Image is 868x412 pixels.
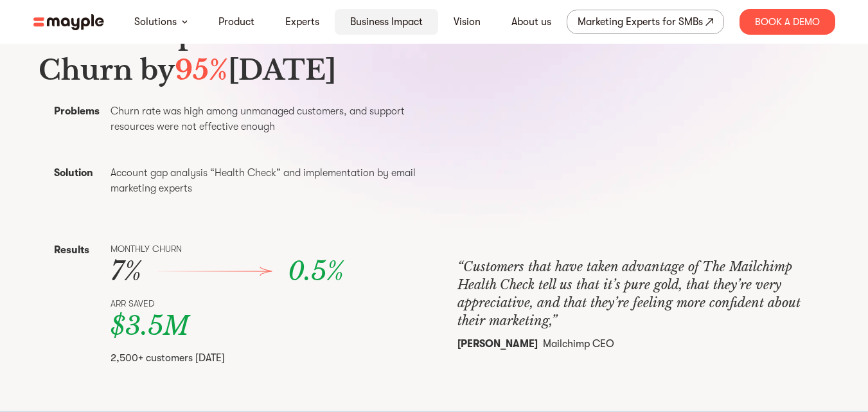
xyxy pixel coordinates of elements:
[54,165,105,181] p: Solution
[111,352,403,364] div: 2,500+ customers [DATE]
[578,13,703,31] div: Marketing Experts for SMBs
[285,14,319,30] a: Experts
[54,242,105,258] p: Results
[111,103,427,134] p: Churn rate was high among unmanaged customers, and support resources were not effective enough
[218,14,254,30] a: Product
[567,10,724,34] a: Marketing Experts for SMBs
[111,242,403,256] p: Monthly churn
[740,9,835,35] div: Book A Demo
[157,267,272,276] img: right arrow
[511,14,551,30] a: About us
[54,103,105,119] p: Problems
[457,337,830,350] div: Mailchimp CEO
[33,14,104,30] img: mayple-logo
[39,16,427,88] h3: Mailchimp Reduced Churn by [DATE]
[111,256,403,287] div: 7%
[175,53,228,87] span: 95%
[454,14,481,30] a: Vision
[288,256,403,287] div: 0.5%
[182,20,188,24] img: arrow-down
[111,165,427,196] p: Account gap analysis “Health Check” and implementation by email marketing experts
[134,14,177,30] a: Solutions
[457,258,830,330] p: “Customers that have taken advantage of The Mailchimp Health Check tell us that it’s pure gold, t...
[350,14,423,30] a: Business Impact
[457,337,538,350] div: [PERSON_NAME]
[457,33,829,242] iframe: Video Title
[111,310,403,341] div: $3.5M
[111,297,403,310] p: ARR Saved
